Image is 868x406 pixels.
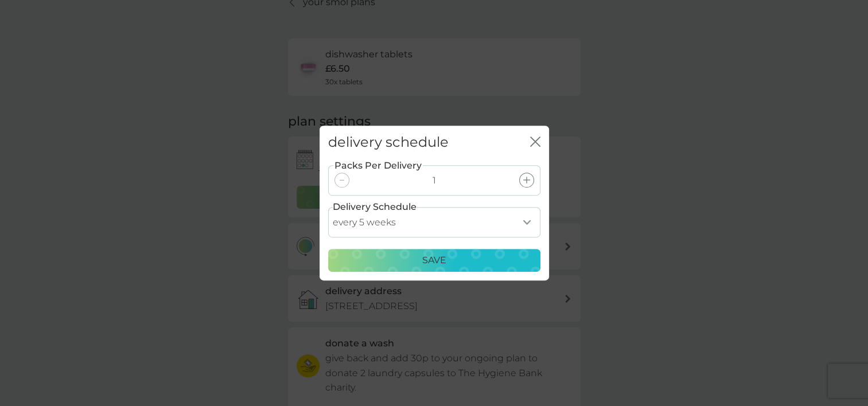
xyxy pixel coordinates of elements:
[333,158,423,173] label: Packs Per Delivery
[333,200,417,214] label: Delivery Schedule
[422,253,446,268] p: Save
[433,173,436,188] p: 1
[328,249,540,272] button: Save
[530,136,540,149] button: close
[328,134,449,151] h2: delivery schedule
